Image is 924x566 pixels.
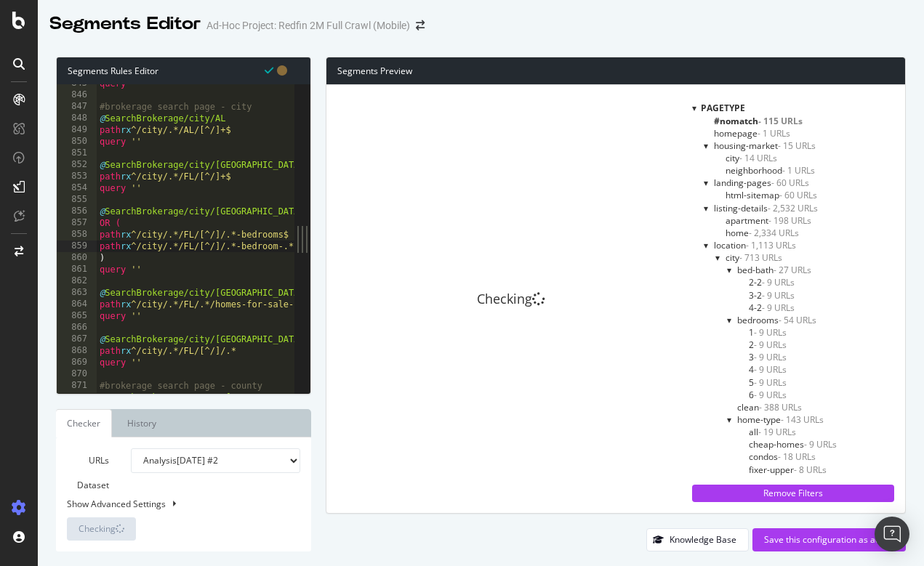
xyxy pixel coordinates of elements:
[57,206,97,217] div: 856
[714,127,790,140] span: Click to filter pagetype on homepage
[758,426,796,438] span: - 19 URLs
[749,276,795,288] span: Click to filter pagetype on location/city/bed-bath/2-2
[749,476,799,488] span: Click to filter pagetype on location/city/home-type/land
[726,152,777,164] span: Click to filter pagetype on housing-market/city
[57,217,97,229] div: 857
[56,409,112,437] a: Checker
[714,177,809,189] span: Click to filter pagetype on landing-pages and its children
[726,214,811,227] span: Click to filter pagetype on listing-details/apartment
[57,252,97,264] div: 860
[737,264,811,276] span: Click to filter pagetype on location/city/bed-bath and its children
[739,152,777,164] span: - 14 URLs
[57,322,97,333] div: 866
[701,102,745,114] span: pagetype
[57,57,310,84] div: Segments Rules Editor
[781,413,824,426] span: - 143 URLs
[754,363,787,376] span: - 9 URLs
[714,115,803,127] span: Click to filter pagetype on #nomatch
[749,389,787,401] span: Click to filter pagetype on location/city/bedrooms/6
[726,251,782,264] span: Click to filter pagetype on location/city and its children
[749,464,827,476] span: Click to filter pagetype on location/city/home-type/fixer-upper
[739,251,782,264] span: - 713 URLs
[794,464,827,476] span: - 8 URLs
[771,177,809,189] span: - 60 URLs
[779,314,816,326] span: - 54 URLs
[416,20,425,31] div: arrow-right-arrow-left
[737,413,824,426] span: Click to filter pagetype on location/city/home-type and its children
[726,227,799,239] span: Click to filter pagetype on listing-details/home
[759,401,802,413] span: - 388 URLs
[477,290,532,307] span: Checking
[57,299,97,310] div: 864
[778,140,816,152] span: - 15 URLs
[714,239,796,251] span: Click to filter pagetype on location and its children
[277,63,287,77] span: You have unsaved modifications
[754,376,787,389] span: - 9 URLs
[749,326,787,339] span: Click to filter pagetype on location/city/bedrooms/1
[56,498,289,510] div: Show Advanced Settings
[701,487,885,499] div: Remove Filters
[749,227,799,239] span: - 2,334 URLs
[749,450,816,463] span: Click to filter pagetype on location/city/home-type/condos
[670,533,736,546] div: Knowledge Base
[737,314,816,326] span: Click to filter pagetype on location/city/bedrooms and its children
[57,357,97,368] div: 869
[754,389,787,401] span: - 9 URLs
[804,438,837,450] span: - 9 URLs
[714,202,818,214] span: Click to filter pagetype on listing-details and its children
[57,264,97,275] div: 861
[749,363,787,376] span: Click to filter pagetype on location/city/bedrooms/4
[749,302,795,314] span: Click to filter pagetype on location/city/bed-bath/4-2
[774,264,811,276] span: - 27 URLs
[57,124,97,136] div: 849
[764,533,894,546] div: Save this configuration as active
[746,239,796,251] span: - 1,113 URLs
[749,438,837,450] span: Click to filter pagetype on location/city/home-type/cheap-homes
[714,140,816,152] span: Click to filter pagetype on housing-market and its children
[726,189,817,201] span: Click to filter pagetype on landing-pages/html-sitemap
[737,401,802,413] span: Click to filter pagetype on location/city/clean
[778,450,816,463] span: - 18 URLs
[57,310,97,322] div: 865
[57,287,97,299] div: 863
[57,89,97,101] div: 846
[646,533,749,546] a: Knowledge Base
[749,351,787,363] span: Click to filter pagetype on location/city/bedrooms/3
[79,522,116,535] span: Checking
[57,159,97,171] div: 852
[56,448,120,498] label: URLs Dataset
[779,189,817,201] span: - 60 URLs
[57,113,97,124] div: 848
[692,485,894,502] button: Remove Filters
[752,528,906,551] button: Save this configuration as active
[762,302,795,314] span: - 9 URLs
[782,164,815,177] span: - 1 URLs
[762,289,795,302] span: - 9 URLs
[726,164,815,177] span: Click to filter pagetype on housing-market/neighborhood
[768,214,811,227] span: - 198 URLs
[57,229,97,240] div: 858
[749,339,787,351] span: Click to filter pagetype on location/city/bedrooms/2
[57,333,97,345] div: 867
[758,127,790,140] span: - 1 URLs
[754,351,787,363] span: - 9 URLs
[57,380,97,392] div: 871
[57,147,97,159] div: 851
[754,326,787,339] span: - 9 URLs
[265,63,273,77] span: Syntax is valid
[57,101,97,113] div: 847
[57,240,97,252] div: 859
[766,476,799,488] span: - 9 URLs
[57,194,97,206] div: 855
[57,345,97,357] div: 868
[57,182,97,194] div: 854
[749,289,795,302] span: Click to filter pagetype on location/city/bed-bath/3-2
[116,409,168,437] a: History
[57,171,97,182] div: 853
[206,18,410,33] div: Ad-Hoc Project: Redfin 2M Full Crawl (Mobile)
[57,368,97,380] div: 870
[57,275,97,287] div: 862
[749,426,796,438] span: Click to filter pagetype on location/city/home-type/all
[768,202,818,214] span: - 2,532 URLs
[49,12,201,36] div: Segments Editor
